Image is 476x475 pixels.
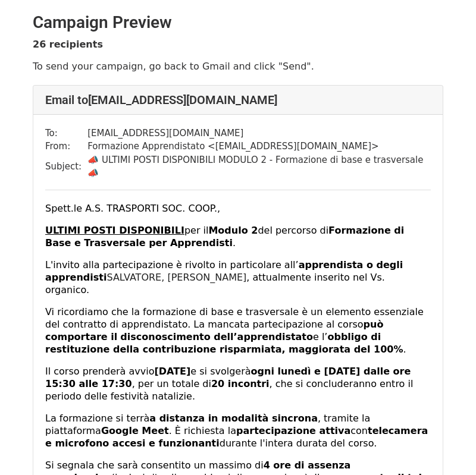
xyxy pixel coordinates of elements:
[33,39,103,50] strong: 26 recipients
[45,412,431,449] p: La formazione si terrà , tramite la piattaforma . È richiesta la con durante l'intera durata del ...
[45,202,431,215] p: Spett.le A.S. TRASPORTI SOC. COOP.,
[87,127,431,140] td: [EMAIL_ADDRESS][DOMAIN_NAME]
[33,60,443,73] p: To send your campaign, go back to Gmail and click "Send".
[45,366,411,389] strong: ogni lunedì e [DATE] dalle ore 15:30 alle 17:30
[149,413,318,424] strong: a distanza in modalità sincrona
[45,93,431,107] h4: Email to [EMAIL_ADDRESS][DOMAIN_NAME]
[45,306,431,356] p: Vi ricordiamo che la formazione di base e trasversale è un elemento essenziale del contratto di a...
[45,153,87,180] td: Subject:
[45,259,431,296] p: L'invito alla partecipazione è rivolto in particolare all’ , attualmente inserito nel Vs. organico.
[45,140,87,153] td: From:
[45,224,431,249] p: per il del percorso di .
[101,425,169,436] strong: Google Meet
[45,319,383,342] b: può comportare il
[45,225,404,248] strong: Formazione di Base e Trasversale per Apprendisti
[45,127,87,140] td: To:
[208,225,258,236] strong: Modulo 2
[87,153,431,180] td: 📣 ULTIMI POSTI DISPONIBILI MODULO 2 - Formazione di base e trasversale 📣
[33,12,443,33] h2: Campaign Preview
[120,331,313,342] strong: disconoscimento dell’apprendistato
[45,331,403,355] strong: obbligo di restituzione della contribuzione risparmiata, maggiorata del 100%
[45,225,184,236] u: ULTIMI POSTI DISPONIBILI
[107,272,246,283] span: SALVATORE, [PERSON_NAME]
[45,425,428,449] strong: telecamera e microfono accesi e funzionanti
[45,259,403,283] strong: apprendista o degli apprendisti
[236,425,350,436] strong: partecipazione attiva
[87,140,431,153] td: Formazione Apprendistato < [EMAIL_ADDRESS][DOMAIN_NAME] >
[211,378,270,389] strong: 20 incontri
[154,366,190,377] strong: [DATE]
[45,365,431,402] p: Il corso prenderà avvio e si svolgerà , per un totale di , che si concluderanno entro il periodo ...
